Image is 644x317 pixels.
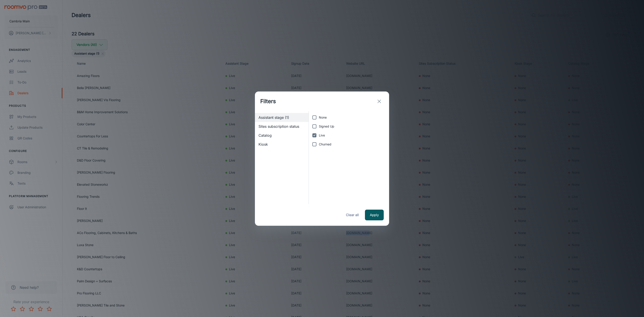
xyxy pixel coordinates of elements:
[255,140,309,149] div: Kiosk
[260,97,276,105] h1: Filters
[255,122,309,131] div: Sites subscription status
[343,210,361,220] button: Clear all
[319,115,327,120] span: None
[365,210,384,220] button: Apply
[375,97,384,106] button: exit
[319,124,334,129] span: Signed Up
[319,142,331,147] span: Churned
[258,115,305,120] span: Assistant stage (1)
[258,124,305,129] span: Sites subscription status
[255,113,309,122] div: Assistant stage (1)
[319,133,325,138] span: Live
[258,142,305,147] span: Kiosk
[255,131,309,140] div: Catalog
[258,133,305,138] span: Catalog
